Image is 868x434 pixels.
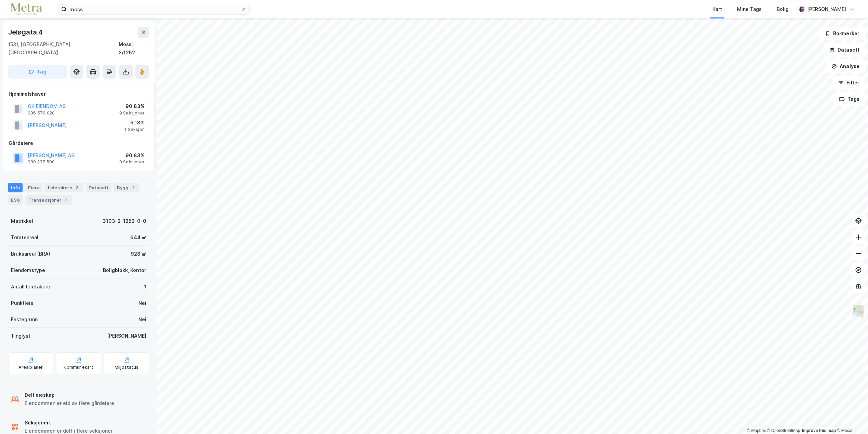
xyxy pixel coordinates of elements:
[119,159,145,165] div: 9 Seksjoner
[747,428,766,433] a: Mapbox
[11,266,45,274] div: Eiendomstype
[834,401,868,434] div: Kontrollprogram for chat
[119,102,145,110] div: 90.83%
[119,110,145,116] div: 9 Seksjoner
[119,151,145,160] div: 90.83%
[103,266,146,274] div: Boligblokk, Kontor
[130,184,137,191] div: 1
[11,3,42,15] img: metra-logo.256734c3b2bbffee19d4.png
[807,5,846,13] div: [PERSON_NAME]
[8,27,44,38] div: Jeløgata 4
[115,365,138,370] div: Miljøstatus
[45,183,83,192] div: Leietakere
[25,183,42,192] div: Eiere
[28,159,55,165] div: 989 237 500
[9,90,149,98] div: Hjemmelshaver
[8,40,119,57] div: 1531, [GEOGRAPHIC_DATA], [GEOGRAPHIC_DATA]
[107,332,146,340] div: [PERSON_NAME]
[11,233,38,242] div: Tomteareal
[28,110,55,116] div: 986 570 020
[8,65,67,79] button: Tag
[11,299,34,307] div: Punktleie
[63,196,70,203] div: 8
[826,59,865,73] button: Analyse
[737,5,762,13] div: Mine Tags
[25,419,112,427] div: Seksjonert
[103,217,146,225] div: 3103-2-1252-0-0
[124,127,145,132] div: 1 Seksjon
[777,5,789,13] div: Bolig
[767,428,800,433] a: OpenStreetMap
[114,183,139,192] div: Bygg
[11,283,50,291] div: Antall leietakere
[852,304,865,317] img: Z
[819,27,865,40] button: Bokmerker
[832,76,865,90] button: Filter
[64,365,93,370] div: Kommunekart
[67,4,241,14] input: Søk på adresse, matrikkel, gårdeiere, leietakere eller personer
[144,283,146,291] div: 1
[130,233,146,242] div: 644 ㎡
[25,399,114,407] div: Eiendommen er eid av flere gårdeiere
[26,195,72,205] div: Transaksjoner
[131,250,146,258] div: 928 ㎡
[11,332,30,340] div: Tinglyst
[138,315,146,324] div: Nei
[74,184,80,191] div: 2
[11,250,50,258] div: Bruksareal (BRA)
[119,40,149,57] div: Moss, 2/1252
[11,315,38,324] div: Festegrunn
[11,217,33,225] div: Matrikkel
[9,139,149,147] div: Gårdeiere
[8,183,23,192] div: Info
[833,92,865,106] button: Tags
[824,43,865,57] button: Datasett
[124,119,145,127] div: 9.18%
[834,401,868,434] iframe: Chat Widget
[802,428,836,433] a: Improve this map
[712,5,722,13] div: Kart
[18,365,43,370] div: Arealplaner
[8,195,23,205] div: ESG
[86,183,111,192] div: Datasett
[25,391,114,399] div: Delt eieskap
[138,299,146,307] div: Nei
